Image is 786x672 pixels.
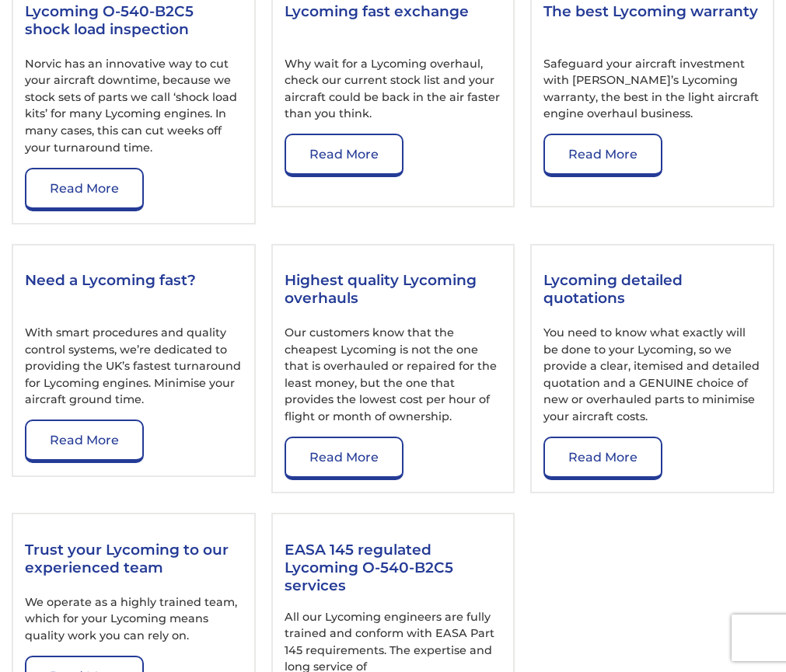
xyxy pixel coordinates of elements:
h3: Lycoming fast exchange [285,2,502,41]
a: Read More [25,168,144,211]
p: We operate as a highly trained team, which for your Lycoming means quality work you can rely on. [25,594,243,645]
h3: Lycoming O-540-B2C5 shock load inspection [25,2,243,41]
h3: Need a Lycoming fast? [25,271,243,310]
h3: Highest quality Lycoming overhauls [285,271,502,310]
a: Read More [285,437,403,480]
h3: Lycoming detailed quotations [543,271,761,310]
h3: EASA 145 regulated Lycoming O-540-B2C5 services [285,541,502,594]
p: Our customers know that the cheapest Lycoming is not the one that is overhauled or repaired for t... [285,325,502,426]
p: Why wait for a Lycoming overhaul, check our current stock list and your aircraft could be back in... [285,56,502,123]
p: With smart procedures and quality control systems, we’re dedicated to providing the UK’s fastest ... [25,325,243,409]
a: Read More [543,437,662,480]
a: Read More [285,134,403,177]
h3: Trust your Lycoming to our experienced team [25,541,243,580]
a: Read More [25,420,144,463]
p: You need to know what exactly will be done to your Lycoming, so we provide a clear, itemised and ... [543,325,761,426]
h3: The best Lycoming warranty [543,2,761,41]
p: Safeguard your aircraft investment with [PERSON_NAME]’s Lycoming warranty, the best in the light ... [543,56,761,123]
p: Norvic has an innovative way to cut your aircraft downtime, because we stock sets of parts we cal... [25,56,243,157]
a: Read More [543,134,662,177]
